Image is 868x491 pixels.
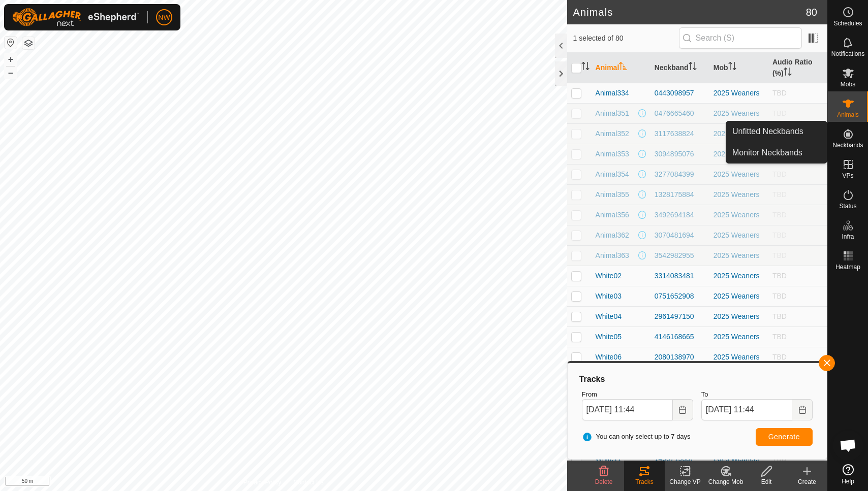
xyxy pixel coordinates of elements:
div: 2025 Weaners [714,210,764,220]
a: Contact Us [293,478,323,487]
span: White02 [596,271,622,281]
a: Unfitted Neckbands [726,121,827,142]
span: 1 selected of 80 [573,33,679,44]
span: TBD [772,231,787,239]
span: Animal363 [596,250,629,261]
button: Choose Date [673,399,693,420]
p-sorticon: Activate to sort [784,69,792,77]
span: TBD [772,353,787,361]
button: Generate [756,428,813,446]
span: Animal355 [596,189,629,200]
span: NW [158,12,170,23]
div: 3542982955 [655,250,705,261]
p-sorticon: Activate to sort [689,63,697,72]
span: You can only select up to 7 days [582,432,691,442]
div: 3094895076 [655,149,705,159]
div: 3277084399 [655,169,705,180]
th: Neckband [650,53,709,83]
div: 2025 Weaners [714,250,764,261]
p-sorticon: Activate to sort [619,63,627,72]
div: 2025 Weaners [714,352,764,363]
div: 2025 Weaners [714,230,764,241]
img: Gallagher Logo [12,8,139,26]
span: Animal354 [596,169,629,180]
th: Audio Ratio (%) [768,53,827,83]
div: 3492694184 [655,210,705,220]
div: 3070481694 [655,230,705,241]
span: Infra [842,234,854,240]
span: TBD [772,312,787,320]
span: 80 [806,5,817,20]
span: TBD [772,333,787,341]
div: Create [787,477,827,486]
div: 2025 Weaners [714,271,764,281]
div: 2025 Weaners [714,149,764,159]
span: Generate [768,433,800,441]
span: Monitor Neckbands [732,147,802,159]
button: + [5,53,17,66]
span: TBD [772,89,787,97]
span: Animal356 [596,210,629,220]
span: Mobs [841,81,855,87]
div: Tracks [624,477,665,486]
label: To [701,389,813,400]
a: Monitor Neckbands [726,143,827,163]
span: White04 [596,311,622,322]
span: Delete [595,478,613,485]
button: – [5,67,17,79]
span: TBD [772,211,787,219]
span: TBD [772,272,787,280]
th: Mob [709,53,768,83]
span: White03 [596,291,622,302]
label: From [582,389,693,400]
div: 0751652908 [655,291,705,302]
span: Animal334 [596,88,629,99]
a: Open chat [833,430,863,461]
div: 2025 Weaners [714,332,764,342]
div: 2025 Weaners [714,311,764,322]
div: Change VP [665,477,705,486]
span: TBD [772,109,787,117]
span: VPs [842,173,853,179]
div: 0443098957 [655,88,705,99]
span: Neckbands [832,142,863,148]
th: Animal [592,53,650,83]
div: 2025 Weaners [714,169,764,180]
a: Privacy Policy [243,478,282,487]
div: 4146168665 [655,332,705,342]
div: 3314083481 [655,271,705,281]
span: Animal362 [596,230,629,241]
span: Notifications [831,51,864,57]
span: Animals [837,112,859,118]
input: Search (S) [679,27,802,49]
a: Help [828,460,868,488]
div: 2025 Weaners [714,88,764,99]
p-sorticon: Activate to sort [728,63,736,72]
div: Edit [746,477,787,486]
h2: Animals [573,6,806,18]
span: TBD [772,190,787,199]
div: 1328175884 [655,189,705,200]
div: 2025 Weaners [714,108,764,119]
span: TBD [772,251,787,259]
span: Animal352 [596,128,629,139]
span: White05 [596,332,622,342]
div: 2025 Weaners [714,189,764,200]
p-sorticon: Activate to sort [581,63,590,72]
div: 2961497150 [655,311,705,322]
span: Status [839,203,856,209]
span: TBD [772,292,787,300]
div: 3117638824 [655,128,705,139]
span: Animal351 [596,108,629,119]
button: Map Layers [22,37,35,49]
div: Change Mob [705,477,746,486]
div: Tracks [578,373,817,385]
span: Help [842,478,854,484]
span: Schedules [833,20,862,26]
button: Reset Map [5,37,17,49]
span: Unfitted Neckbands [732,125,803,138]
div: 2080138970 [655,352,705,363]
div: 2025 Weaners [714,291,764,302]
